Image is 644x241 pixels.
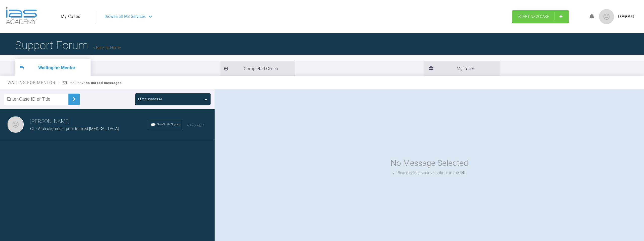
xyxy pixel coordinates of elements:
[70,81,122,85] span: You have
[138,96,163,102] div: Filter Boards: All
[15,59,91,76] li: Waiting for Mentor
[6,7,37,24] img: logo-light.3e3ef733.png
[70,95,78,103] img: chevronRight.28bd32b0.svg
[220,61,295,76] li: Completed Cases
[392,170,466,176] div: Please select a conversation on the left.
[86,81,122,85] strong: no unread messages
[93,45,121,50] a: Back to Home
[518,14,549,19] span: Start New Case
[187,122,204,127] span: a day ago
[30,126,119,131] span: CL - Arch alignment prior to fixed [MEDICAL_DATA]
[512,10,569,23] a: Start New Case
[8,116,24,133] img: Andrew El-Miligy
[391,157,468,170] div: No Message Selected
[8,80,60,85] span: Waiting for Mentor
[618,13,635,20] a: Logout
[15,36,121,54] h1: Support Forum
[30,117,149,126] h3: [PERSON_NAME]
[61,13,80,20] a: My Cases
[104,13,146,20] span: Browse all IAS Services
[4,94,68,105] input: Enter Case ID or Title
[157,122,181,127] span: SureSmile Support
[599,9,614,24] img: profile.png
[424,61,500,76] li: My Cases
